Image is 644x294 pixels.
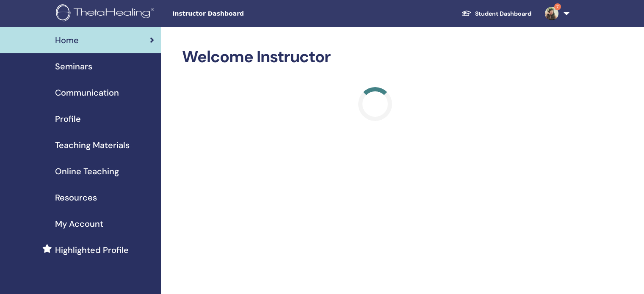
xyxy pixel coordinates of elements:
span: Online Teaching [55,165,119,178]
span: 7 [554,3,561,10]
span: My Account [55,217,103,230]
a: Student Dashboard [455,6,538,22]
span: Instructor Dashboard [172,9,299,18]
span: Highlighted Profile [55,244,129,256]
span: Profile [55,113,81,125]
span: Teaching Materials [55,139,130,151]
h2: Welcome Instructor [182,47,568,67]
span: Seminars [55,60,92,73]
span: Communication [55,86,119,99]
img: graduation-cap-white.svg [462,10,472,17]
span: Home [55,34,79,47]
span: Resources [55,191,97,204]
img: default.jpg [545,7,558,20]
img: logo.png [56,4,157,23]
